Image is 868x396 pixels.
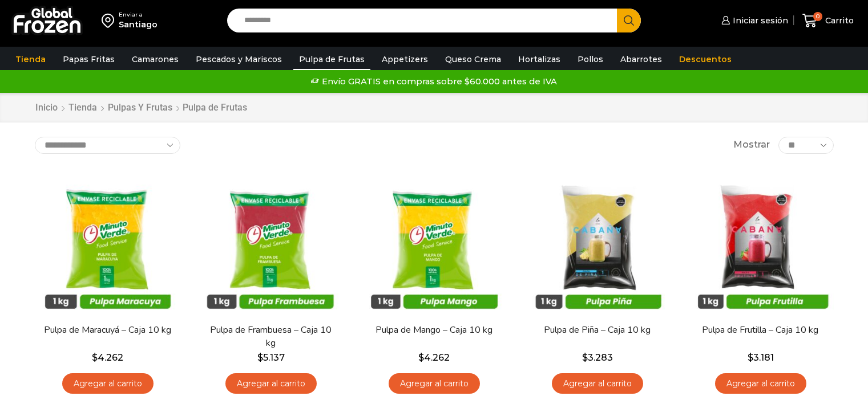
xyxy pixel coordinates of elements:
[418,352,450,363] bdi: 4.262
[552,373,643,394] a: Agregar al carrito: “Pulpa de Piña - Caja 10 kg”
[376,48,434,70] a: Appetizers
[107,101,173,115] a: Pulpas y Frutas
[673,48,737,70] a: Descuentos
[748,352,774,363] bdi: 3.181
[512,48,566,70] a: Hortalizas
[57,48,120,70] a: Papas Fritas
[389,373,480,394] a: Agregar al carrito: “Pulpa de Mango - Caja 10 kg”
[92,352,123,363] bdi: 4.262
[822,15,854,26] span: Carrito
[119,19,158,30] div: Santiago
[715,373,806,394] a: Agregar al carrito: “Pulpa de Frutilla - Caja 10 kg”
[582,352,613,363] bdi: 3.283
[10,48,51,70] a: Tienda
[748,352,753,363] span: $
[205,324,336,350] a: Pulpa de Frambuesa – Caja 10 kg
[62,373,154,394] a: Agregar al carrito: “Pulpa de Maracuyá - Caja 10 kg”
[190,48,288,70] a: Pescados y Mariscos
[92,352,98,363] span: $
[126,48,184,70] a: Camarones
[439,48,507,70] a: Queso Crema
[68,101,98,115] a: Tienda
[257,352,263,363] span: $
[368,324,499,337] a: Pulpa de Mango – Caja 10 kg
[617,9,641,32] button: Search button
[813,12,822,21] span: 0
[718,9,788,32] a: Iniciar sesión
[800,7,857,34] a: 0 Carrito
[572,48,609,70] a: Pollos
[183,102,247,113] h1: Pulpa de Frutas
[293,48,370,70] a: Pulpa de Frutas
[35,101,58,115] a: Inicio
[615,48,668,70] a: Abarrotes
[733,138,770,152] span: Mostrar
[225,373,317,394] a: Agregar al carrito: “Pulpa de Frambuesa - Caja 10 kg”
[35,137,180,154] select: Pedido de la tienda
[257,352,285,363] bdi: 5.137
[730,15,788,26] span: Iniciar sesión
[102,11,119,30] img: address-field-icon.svg
[582,352,588,363] span: $
[418,352,424,363] span: $
[35,101,247,115] nav: Breadcrumb
[42,324,173,337] a: Pulpa de Maracuyá – Caja 10 kg
[695,324,826,337] a: Pulpa de Frutilla – Caja 10 kg
[119,11,158,19] div: Enviar a
[531,324,663,337] a: Pulpa de Piña – Caja 10 kg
